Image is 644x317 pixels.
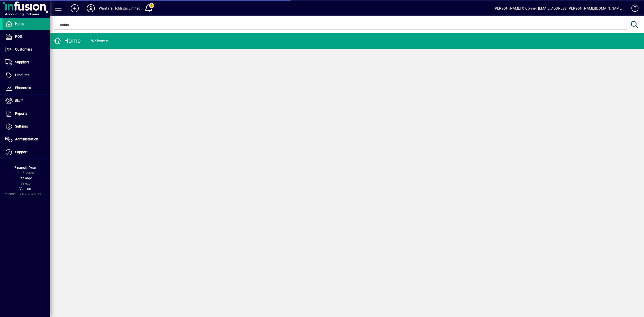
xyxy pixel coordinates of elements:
[3,30,50,43] a: POS
[15,86,31,90] span: Financials
[3,107,50,120] a: Reports
[67,4,83,13] button: Add
[15,22,24,26] span: Home
[15,124,28,128] span: Settings
[99,4,140,12] div: Wantara Holdings Limited
[15,60,29,64] span: Suppliers
[19,187,31,191] span: Version
[3,120,50,133] a: Settings
[15,47,32,51] span: Customers
[3,146,50,158] a: Support
[3,133,50,146] a: Administration
[3,56,50,69] a: Suppliers
[91,37,108,45] div: Welcome
[15,99,23,103] span: Staff
[15,73,29,77] span: Products
[18,176,32,180] span: Package
[83,4,99,13] button: Profile
[14,166,36,170] span: Financial Year
[15,111,27,115] span: Reports
[3,82,50,94] a: Financials
[3,95,50,107] a: Staff
[15,137,38,141] span: Administration
[15,150,28,154] span: Support
[3,43,50,56] a: Customers
[15,34,22,38] span: POS
[494,4,623,12] div: [PERSON_NAME] O''Connell [EMAIL_ADDRESS][PERSON_NAME][DOMAIN_NAME]
[54,37,81,45] div: Home
[3,69,50,82] a: Products
[628,1,638,17] a: Knowledge Base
